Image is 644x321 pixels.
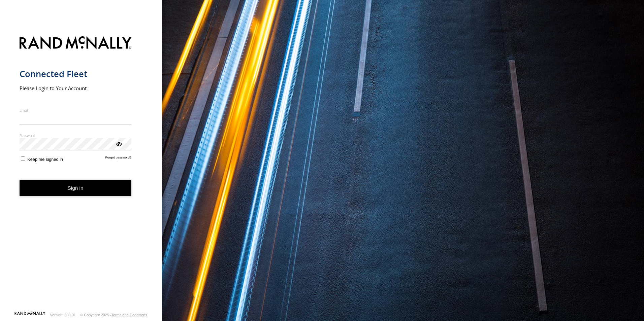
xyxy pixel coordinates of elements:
[111,313,147,317] a: Terms and Conditions
[27,157,63,162] span: Keep me signed in
[20,108,132,113] label: Email
[20,68,132,79] h1: Connected Fleet
[20,85,132,92] h2: Please Login to Your Account
[20,32,142,311] form: main
[14,312,45,318] a: Visit our Website
[80,313,147,317] div: © Copyright 2025 -
[20,35,132,52] img: Rand McNally
[50,313,76,317] div: Version: 309.01
[105,155,132,162] a: Forgot password?
[20,180,132,197] button: Sign in
[20,133,132,138] label: Password
[21,156,25,161] input: Keep me signed in
[115,140,122,147] div: ViewPassword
